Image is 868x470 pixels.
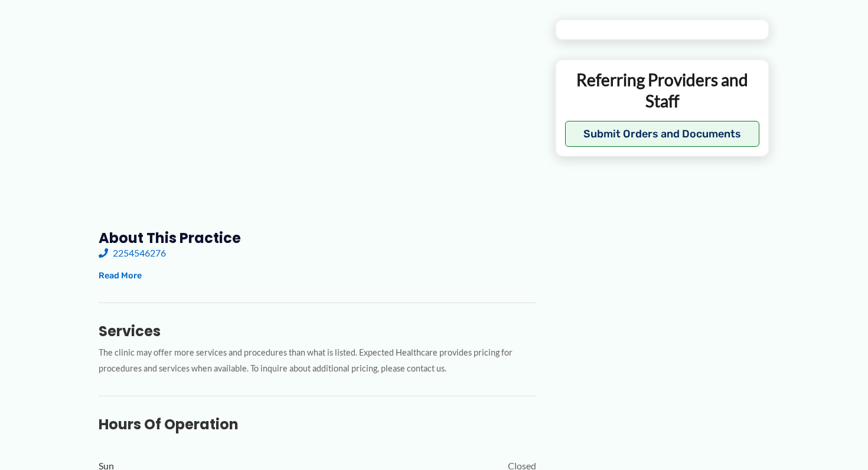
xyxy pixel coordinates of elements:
button: Read More [99,269,142,283]
p: The clinic may offer more services and procedures than what is listed. Expected Healthcare provid... [99,345,536,377]
h3: Services [99,322,536,340]
button: Submit Orders and Documents [565,121,759,147]
h3: About this practice [99,229,536,247]
a: 2254546276 [99,247,166,258]
h3: Hours of Operation [99,415,536,433]
p: Referring Providers and Staff [565,69,759,112]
